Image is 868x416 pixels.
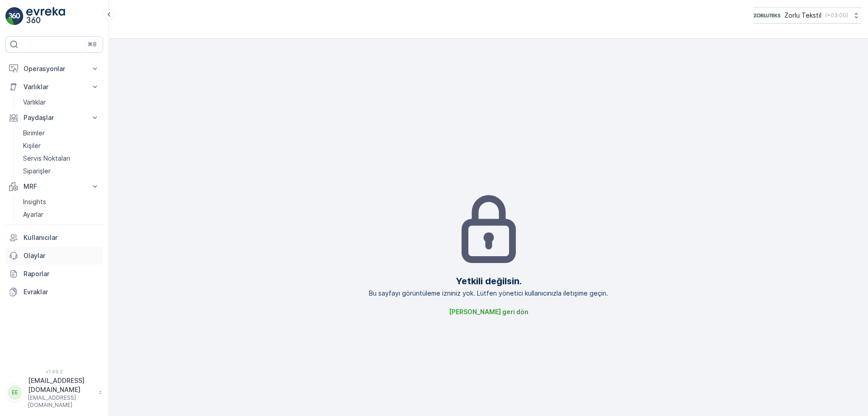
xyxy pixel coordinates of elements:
[24,251,99,260] p: Olaylar
[19,196,103,208] a: Insights
[23,197,46,206] p: Insights
[19,139,103,152] a: Kişiler
[5,60,103,78] button: Operasyonlar
[753,7,861,24] button: Zorlu Tekstil(+03:00)
[5,376,103,409] button: EE[EMAIL_ADDRESS][DOMAIN_NAME][EMAIL_ADDRESS][DOMAIN_NAME]
[24,182,85,191] p: MRF
[5,177,103,196] button: MRF
[23,167,51,176] p: Siparişler
[5,229,103,247] a: Kullanıcılar
[19,208,103,221] a: Ayarlar
[23,154,70,163] p: Servis Noktaları
[24,64,85,73] p: Operasyonlar
[369,289,608,298] p: Bu sayfayı görüntüleme izniniz yok. Lütfen yönetici kullanıcınızla iletişime geçin.
[5,109,103,127] button: Paydaşlar
[28,376,94,394] p: [EMAIL_ADDRESS][DOMAIN_NAME]
[24,269,99,278] p: Raporlar
[5,247,103,265] a: Olaylar
[88,41,97,48] p: ⌘B
[784,11,821,20] p: Zorlu Tekstil
[825,12,848,19] p: ( +03:00 )
[5,7,24,25] img: logo
[5,369,103,374] span: v 1.49.2
[19,165,103,177] a: Siparişler
[26,7,65,25] img: logo_light-DOdMpM7g.png
[24,113,85,122] p: Paydaşlar
[24,233,99,242] p: Kullanıcılar
[19,127,103,139] a: Birimler
[443,305,534,319] button: ana sayfaya geri dön
[23,210,43,219] p: Ayarlar
[23,129,45,138] p: Birimler
[753,10,781,20] img: 6-1-9-3_wQBzyll.png
[449,307,528,316] p: [PERSON_NAME] geri dön
[28,394,94,409] p: [EMAIL_ADDRESS][DOMAIN_NAME]
[19,152,103,165] a: Servis Noktaları
[23,98,46,107] p: Varlıklar
[8,385,22,400] div: EE
[5,78,103,96] button: Varlıklar
[5,283,103,301] a: Evraklar
[19,96,103,109] a: Varlıklar
[24,287,99,296] p: Evraklar
[456,274,522,288] h2: Yetkili değilsin.
[5,265,103,283] a: Raporlar
[23,141,41,150] p: Kişiler
[24,82,85,91] p: Varlıklar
